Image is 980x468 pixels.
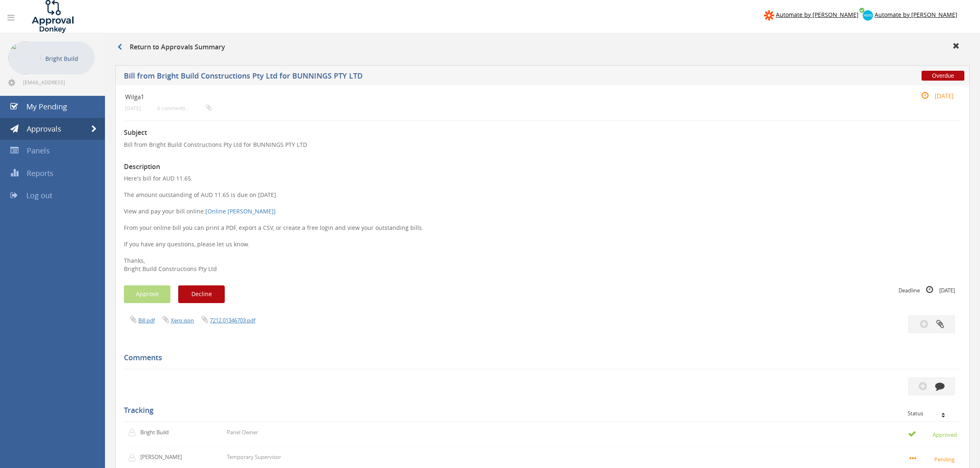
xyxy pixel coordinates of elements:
[138,317,155,324] a: Bill.pdf
[205,207,276,215] a: [Online [PERSON_NAME]]
[124,285,170,303] button: Approve
[178,285,225,303] button: Decline
[908,430,957,439] small: Approved
[899,285,955,294] small: Deadline [DATE]
[27,146,50,155] span: Panels
[124,129,961,137] h3: Subject
[124,163,961,171] h3: Description
[124,141,961,149] p: Bill from Bright Build Constructions Pty Ltd for BUNNINGS PTY LTD
[875,11,957,19] span: Automate by [PERSON_NAME]
[26,102,67,111] span: My Pending
[910,454,957,463] small: Pending
[124,72,711,82] h5: Bill from Bright Build Constructions Pty Ltd for BUNNINGS PTY LTD
[124,354,955,362] h5: Comments
[171,317,194,324] a: Xero.json
[227,429,258,436] p: Panel Owner
[764,10,774,21] img: zapier-logomark.png
[140,429,188,436] p: Bright Build
[125,93,821,100] h4: Wilga1
[128,454,140,462] img: user-icon.png
[157,105,212,111] small: 0 comments...
[863,10,873,21] img: xero-logo.png
[128,429,140,437] img: user-icon.png
[45,53,91,64] p: Bright Build
[210,317,255,324] a: 7212.01346703.pdf
[23,79,93,86] span: [EMAIL_ADDRESS][DOMAIN_NAME]
[26,190,52,200] span: Log out
[776,11,859,19] span: Automate by [PERSON_NAME]
[227,453,281,461] p: Temporary Supervisor
[117,44,225,51] h3: Return to Approvals Summary
[124,406,955,415] h5: Tracking
[27,124,61,134] span: Approvals
[140,453,188,461] p: [PERSON_NAME]
[922,71,964,81] span: Overdue
[124,174,961,273] p: Here's bill for AUD 11.65. The amount outstanding of AUD 11.65 is due on [DATE]. View and pay you...
[27,168,54,178] span: Reports
[125,105,141,111] small: [DATE]
[912,91,954,100] small: [DATE]
[908,410,955,416] div: Status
